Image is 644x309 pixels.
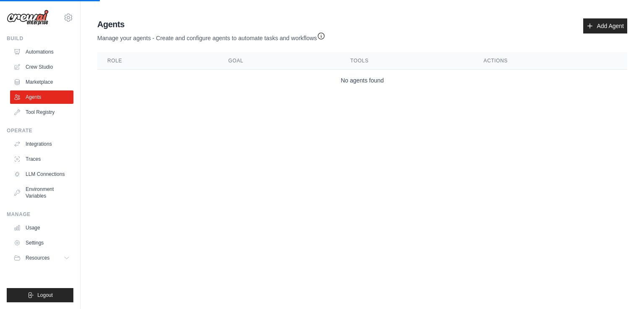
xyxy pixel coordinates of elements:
a: Tool Registry [10,106,73,119]
th: Actions [473,52,627,70]
a: Automations [10,45,73,59]
img: Logo [7,10,49,26]
a: LLM Connections [10,167,73,181]
a: Integrations [10,137,73,151]
a: Environment Variables [10,183,73,203]
th: Role [97,52,218,70]
h2: Agents [97,18,325,30]
button: Resources [10,251,73,265]
td: No agents found [97,70,627,92]
a: Add Agent [583,18,627,33]
th: Tools [340,52,474,70]
a: Marketplace [10,75,73,89]
span: Logout [37,292,53,299]
a: Crew Studio [10,60,73,74]
div: Operate [7,127,73,134]
button: Logout [7,288,73,302]
div: Manage [7,211,73,218]
a: Traces [10,152,73,166]
div: Build [7,35,73,42]
a: Settings [10,236,73,250]
th: Goal [218,52,340,70]
a: Agents [10,90,73,104]
span: Resources [26,255,49,261]
iframe: Chat Widget [602,269,644,309]
a: Usage [10,221,73,234]
p: Manage your agents - Create and configure agents to automate tasks and workflows [97,30,325,42]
